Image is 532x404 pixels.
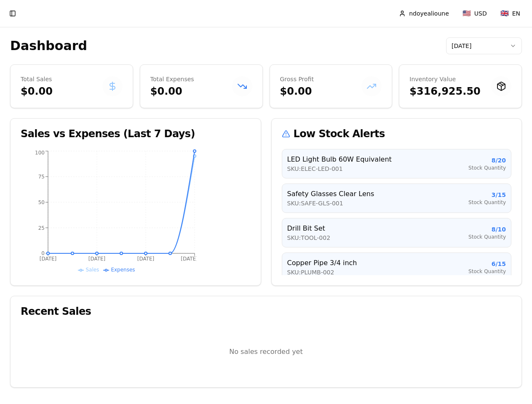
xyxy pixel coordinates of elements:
[457,6,492,21] button: 🇺🇸USD
[280,85,362,98] p: $0.00
[21,85,102,98] p: $0.00
[495,6,525,21] button: 🇬🇧EN
[462,8,471,19] span: 🇺🇸
[468,234,506,240] p: Stock Quantity
[282,129,512,139] div: Low Stock Alerts
[500,8,509,19] span: 🇬🇧
[287,234,469,242] p: SKU: TOOL-002
[10,38,87,53] h1: Dashboard
[41,250,45,256] tspan: 0
[287,199,469,207] p: SKU: SAFE-GLS-001
[38,225,45,231] tspan: 25
[409,85,491,98] p: $316,925.50
[287,258,469,268] p: Copper Pipe 3/4 inch
[181,256,198,262] tspan: [DATE]
[409,75,491,83] p: Inventory Value
[40,256,57,262] tspan: [DATE]
[468,165,506,171] p: Stock Quantity
[38,199,45,205] tspan: 50
[409,9,449,18] span: ndoyealioune
[287,223,469,234] p: Drill Bit Set
[280,75,362,83] p: Gross Profit
[150,75,232,83] p: Total Expenses
[137,256,155,262] tspan: [DATE]
[287,154,469,165] p: LED Light Bulb 60W Equivalent
[86,267,99,273] span: Sales
[468,191,506,199] p: 3 / 15
[88,256,106,262] tspan: [DATE]
[468,225,506,234] p: 8 / 10
[21,327,511,377] div: No sales recorded yet
[474,9,487,18] span: USD
[287,165,469,173] p: SKU: ELEC-LED-001
[512,9,520,18] span: EN
[21,75,102,83] p: Total Sales
[468,156,506,165] p: 8 / 20
[21,306,511,316] div: Recent Sales
[38,174,45,180] tspan: 75
[468,268,506,275] p: Stock Quantity
[468,260,506,268] p: 6 / 15
[35,150,45,156] tspan: 100
[287,189,469,199] p: Safety Glasses Clear Lens
[150,85,232,98] p: $0.00
[394,6,454,21] button: ndoyealioune
[21,129,251,139] div: Sales vs Expenses (Last 7 Days)
[468,199,506,206] p: Stock Quantity
[111,267,135,273] span: Expenses
[287,268,469,276] p: SKU: PLUMB-002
